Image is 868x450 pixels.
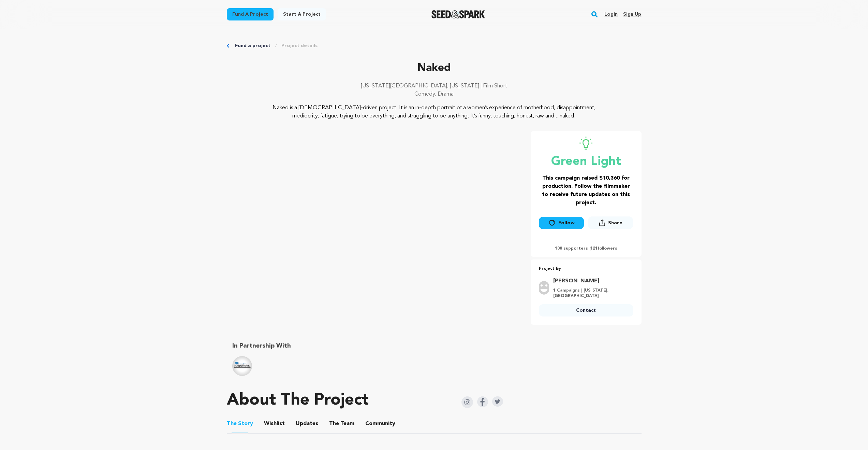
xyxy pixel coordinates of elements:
p: Project By [539,265,633,273]
span: 121 [590,247,598,251]
span: Team [329,420,354,428]
img: IndieWorks [232,356,252,376]
span: Share [608,220,622,226]
p: [US_STATE][GEOGRAPHIC_DATA], [US_STATE] | Film Short [227,82,642,90]
h1: About The Project [227,392,369,409]
img: Seed&Spark Facebook Icon [477,396,488,407]
img: Seed&Spark Logo Dark Mode [431,10,485,18]
span: The [227,420,237,428]
p: 100 supporters | followers [539,246,633,251]
img: Seed&Spark Twitter Icon [492,396,503,407]
p: Comedy, Drama [227,90,642,98]
span: The [329,420,339,428]
div: Breadcrumb [227,42,642,49]
a: Fund a project [227,8,274,20]
h3: This campaign raised $10,360 for production. Follow the filmmaker to receive future updates on th... [539,174,633,207]
a: Project details [281,42,318,49]
p: Green Light [539,155,633,169]
span: Community [365,420,395,428]
a: Follow [539,217,584,229]
a: Contact [539,304,633,317]
p: 1 Campaigns | [US_STATE], [GEOGRAPHIC_DATA] [553,288,629,299]
a: Seed&Spark Homepage [431,10,485,18]
span: Updates [296,420,318,428]
a: Fund a project [235,42,270,49]
a: Goto Rebecca De Ornelas profile [553,277,629,285]
a: Start a project [278,8,326,20]
h2: In Partnership With [232,341,429,351]
span: Share [588,216,633,232]
p: Naked [227,60,642,76]
span: Story [227,420,253,428]
img: Seed&Spark Instagram Icon [461,396,473,408]
p: Naked is a [DEMOGRAPHIC_DATA]-driven project. It is an in-depth portrait of a women’s experience ... [268,104,600,120]
img: user.png [539,281,549,295]
button: Share [588,216,633,229]
a: Sign up [623,9,641,20]
span: Wishlist [264,420,285,428]
a: Login [604,9,618,20]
